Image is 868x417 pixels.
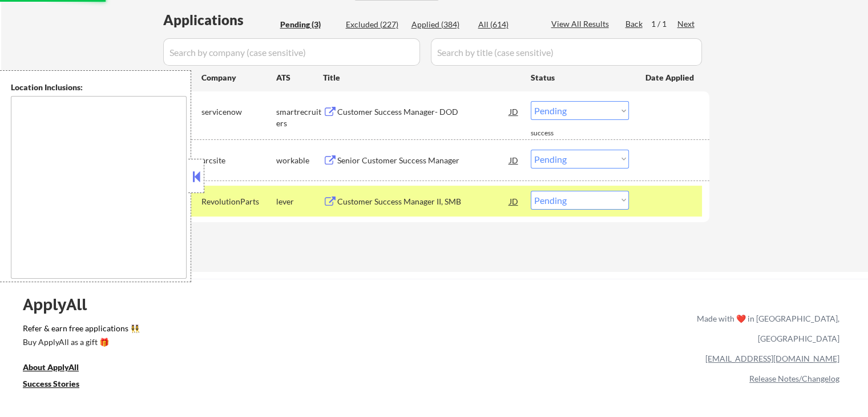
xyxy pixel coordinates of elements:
div: Company [201,72,276,83]
div: Next [677,18,696,30]
div: Applied (384) [411,19,469,30]
div: Title [323,72,520,83]
div: Location Inclusions: [11,82,187,93]
div: success [531,129,576,138]
input: Search by title (case sensitive) [431,38,702,66]
div: Made with ❤️ in [GEOGRAPHIC_DATA], [GEOGRAPHIC_DATA] [692,308,839,348]
div: Date Applied [645,72,696,83]
input: Search by company (case sensitive) [163,38,420,66]
div: View All Results [551,18,612,30]
div: Status [531,67,629,87]
div: Customer Success Manager II, SMB [337,196,510,207]
div: workable [276,155,323,166]
div: Excluded (227) [346,19,403,30]
div: Customer Success Manager- DOD [337,106,510,118]
a: About ApplyAll [23,362,95,376]
div: arcsite [201,155,276,166]
u: Success Stories [23,379,79,388]
u: About ApplyAll [23,362,79,372]
div: JD [508,101,520,122]
div: Back [625,18,644,30]
a: Success Stories [23,378,95,392]
div: smartrecruiters [276,106,323,129]
div: RevolutionParts [201,196,276,207]
div: ApplyAll [23,295,100,314]
a: Buy ApplyAll as a gift 🎁 [23,336,137,351]
a: [EMAIL_ADDRESS][DOMAIN_NAME] [705,354,839,363]
div: servicenow [201,106,276,118]
div: ATS [276,72,323,83]
div: 1 / 1 [651,18,677,30]
a: Release Notes/Changelog [749,374,839,383]
div: Senior Customer Success Manager [337,155,510,166]
div: Buy ApplyAll as a gift 🎁 [23,338,137,346]
div: JD [508,150,520,170]
div: Pending (3) [280,19,337,30]
a: Refer & earn free applications 👯‍♀️ [23,324,458,336]
div: All (614) [478,19,535,30]
div: JD [508,191,520,211]
div: lever [276,196,323,207]
div: Applications [163,13,276,27]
